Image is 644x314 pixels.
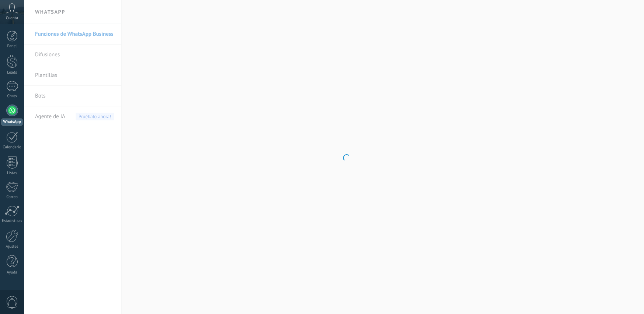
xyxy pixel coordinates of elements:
[1,94,23,99] div: Chats
[1,219,23,223] div: Estadísticas
[1,270,23,275] div: Ayuda
[1,44,23,49] div: Panel
[1,119,22,126] div: WhatsApp
[1,70,23,75] div: Leads
[1,195,23,200] div: Correo
[1,171,23,176] div: Listas
[1,244,23,249] div: Ajustes
[6,16,18,21] span: Cuenta
[1,145,23,150] div: Calendario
